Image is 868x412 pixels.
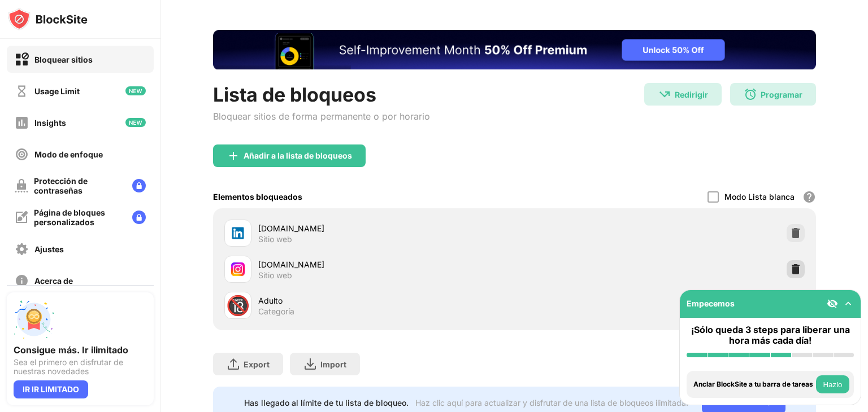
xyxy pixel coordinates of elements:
[244,398,409,407] div: Has llegado al límite de tu lista de bloqueo.
[693,380,813,388] div: Anclar BlockSite a tu barra de tareas
[15,211,28,224] img: customize-block-page-off.svg
[843,298,854,309] img: omni-setup-toggle.svg
[258,295,514,306] div: Adulto
[15,242,29,256] img: settings-off.svg
[816,375,849,393] button: Hazlo
[724,192,795,201] div: Modo Lista blanca
[132,211,146,224] img: lock-menu.svg
[258,234,292,244] div: Sitio web
[231,262,245,276] img: favicons
[258,222,514,234] div: [DOMAIN_NAME]
[213,30,816,69] iframe: Banner
[34,118,66,128] div: Insights
[244,151,352,160] div: Añadir a la lista de bloqueos
[226,294,250,317] div: 🔞
[125,118,146,127] img: new-icon.svg
[15,84,29,98] img: time-usage-off.svg
[15,274,29,288] img: about-off.svg
[34,244,64,254] div: Ajustes
[34,55,93,64] div: Bloquear sitios
[34,276,73,286] div: Acerca de
[34,176,123,195] div: Protección de contraseñas
[15,116,29,130] img: insights-off.svg
[213,192,302,201] div: Elementos bloqueados
[258,258,514,270] div: [DOMAIN_NAME]
[415,398,688,407] div: Haz clic aquí para actualizar y disfrutar de una lista de bloqueos ilimitada.
[15,147,29,161] img: focus-off.svg
[125,86,146,95] img: new-icon.svg
[258,306,294,317] div: Categoría
[231,226,245,240] img: favicons
[320,360,346,369] div: Import
[34,150,103,159] div: Modo de enfoque
[34,86,80,96] div: Usage Limit
[34,208,123,227] div: Página de bloques personalizados
[687,299,735,308] div: Empecemos
[827,298,838,309] img: eye-not-visible.svg
[15,52,29,67] img: block-on.svg
[687,325,854,346] div: ¡Sólo queda 3 steps para liberar una hora más cada día!
[14,299,54,340] img: push-unlimited.svg
[15,179,28,192] img: password-protection-off.svg
[675,90,708,99] div: Redirigir
[213,111,430,122] div: Bloquear sitios de forma permanente o por horario
[14,380,88,398] div: IR IR LIMITADO
[258,270,292,280] div: Sitio web
[8,8,88,30] img: logo-blocksite.svg
[761,90,802,99] div: Programar
[213,83,430,106] div: Lista de bloqueos
[14,344,147,356] div: Consigue más. Ir ilimitado
[244,360,270,369] div: Export
[14,358,147,376] div: Sea el primero en disfrutar de nuestras novedades
[132,179,146,192] img: lock-menu.svg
